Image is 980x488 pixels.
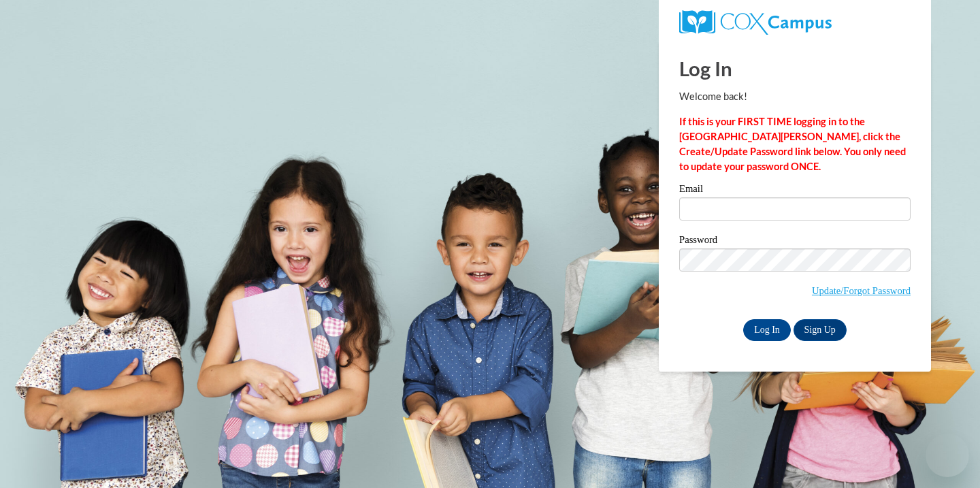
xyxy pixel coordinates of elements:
input: Log In [743,319,791,341]
a: Sign Up [794,319,847,341]
label: Password [679,235,911,248]
label: Email [679,184,911,197]
a: COX Campus [679,10,911,35]
iframe: Button to launch messaging window [926,434,969,477]
strong: If this is your FIRST TIME logging in to the [GEOGRAPHIC_DATA][PERSON_NAME], click the Create/Upd... [679,116,906,172]
img: COX Campus [679,10,832,35]
p: Welcome back! [679,89,911,104]
h1: Log In [679,54,911,82]
a: Update/Forgot Password [812,285,911,296]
